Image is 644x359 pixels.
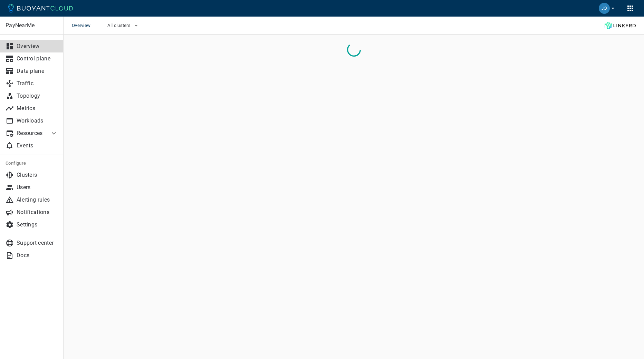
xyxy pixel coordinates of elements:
p: Notifications [17,209,58,216]
p: PayNearMe [6,22,58,29]
p: Support center [17,240,58,246]
img: Jordan Gregory [599,3,610,14]
p: Users [17,184,58,191]
span: Overview [72,17,99,35]
p: Alerting rules [17,196,58,203]
p: Clusters [17,172,58,178]
p: Metrics [17,105,58,112]
p: Settings [17,221,58,228]
p: Events [17,142,58,149]
h5: Configure [6,161,58,166]
p: Docs [17,252,58,259]
p: Topology [17,93,58,99]
p: Traffic [17,80,58,87]
p: Data plane [17,68,58,75]
p: Resources [17,130,44,137]
p: Workloads [17,117,58,124]
p: Overview [17,43,58,50]
span: All clusters [107,23,132,28]
p: Control plane [17,55,58,62]
button: All clusters [107,20,140,31]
